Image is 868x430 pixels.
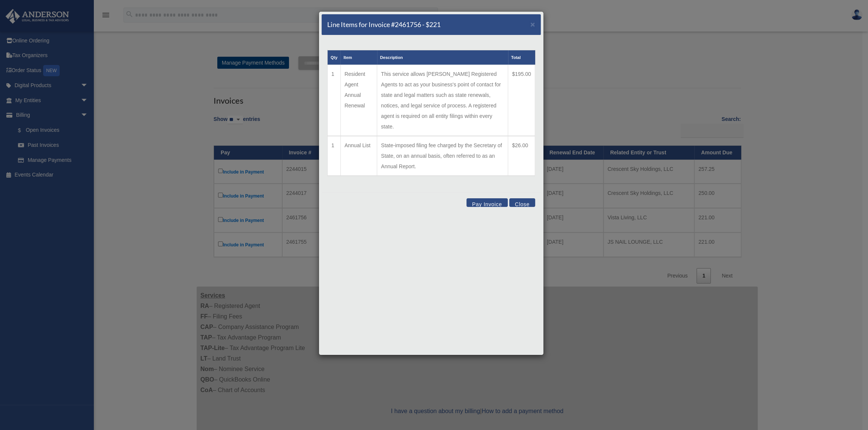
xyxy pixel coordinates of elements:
button: Close [509,198,535,207]
td: 1 [328,65,341,136]
td: $26.00 [508,136,535,176]
td: State-imposed filing fee charged by the Secretary of State, on an annual basis, often referred to... [377,136,508,176]
th: Total [508,50,535,65]
button: Close [530,20,535,28]
td: This service allows [PERSON_NAME] Registered Agents to act as your business's point of contact fo... [377,65,508,136]
button: Pay Invoice [466,198,508,207]
span: × [530,20,535,29]
th: Description [377,50,508,65]
td: $195.00 [508,65,535,136]
td: Annual List [340,136,377,176]
h5: Line Items for Invoice #2461756 - $221 [327,20,441,29]
th: Qty [328,50,341,65]
td: Resident Agent Annual Renewal [340,65,377,136]
td: 1 [328,136,341,176]
th: Item [340,50,377,65]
